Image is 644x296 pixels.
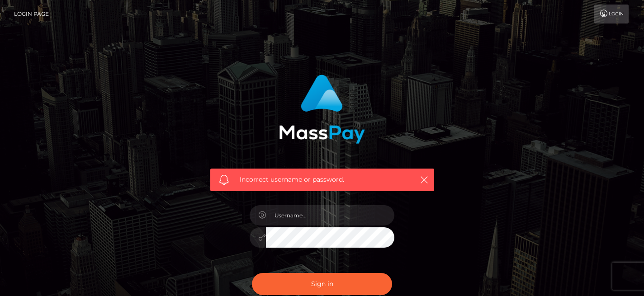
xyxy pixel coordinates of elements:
button: Sign in [252,273,392,295]
a: Login Page [14,5,49,23]
span: Incorrect username or password. [240,175,405,184]
img: MassPay Login [279,75,365,144]
input: Username... [266,205,394,226]
a: Login [594,5,629,23]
